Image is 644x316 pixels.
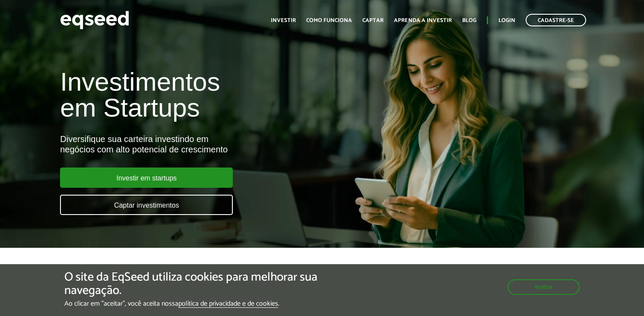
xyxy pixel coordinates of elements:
[306,18,352,23] a: Como funciona
[60,195,233,215] a: Captar investimentos
[60,9,129,32] img: EqSeed
[462,18,476,23] a: Blog
[178,300,278,308] a: política de privacidade e de cookies
[64,271,374,297] h5: O site da EqSeed utiliza cookies para melhorar sua navegação.
[271,18,296,23] a: Investir
[64,300,374,308] p: Ao clicar em "aceitar", você aceita nossa .
[508,279,580,295] button: Aceitar
[526,14,586,26] a: Cadastre-se
[60,69,369,121] h1: Investimentos em Startups
[394,18,452,23] a: Aprenda a investir
[498,18,515,23] a: Login
[60,134,369,155] div: Diversifique sua carteira investindo em negócios com alto potencial de crescimento
[60,167,233,188] a: Investir em startups
[362,18,384,23] a: Captar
